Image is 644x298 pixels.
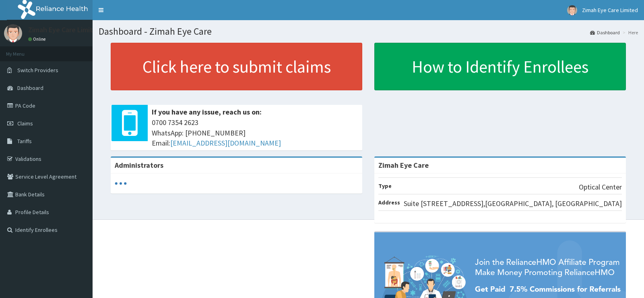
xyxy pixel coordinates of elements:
p: Suite [STREET_ADDRESS],[GEOGRAPHIC_DATA], [GEOGRAPHIC_DATA] [404,198,622,209]
p: Optical Center [579,182,622,192]
a: How to Identify Enrollees [374,43,626,90]
span: Tariffs [17,138,32,145]
b: Address [378,199,400,206]
a: Click here to submit claims [111,43,362,90]
li: Here [621,29,638,36]
a: Dashboard [590,29,620,36]
b: If you have any issue, reach us on: [152,107,262,117]
img: User Image [4,24,22,42]
span: Claims [17,120,33,127]
svg: audio-loading [115,177,127,190]
p: Zimah Eye Care Limited [28,26,101,33]
span: Dashboard [17,84,43,92]
img: User Image [567,5,577,15]
b: Type [378,182,392,190]
strong: Zimah Eye Care [378,160,429,170]
h1: Dashboard - Zimah Eye Care [99,26,638,37]
span: Zimah Eye Care Limited [582,6,638,14]
span: 0700 7354 2623 WhatsApp: [PHONE_NUMBER] Email: [152,117,358,148]
span: Switch Providers [17,67,58,74]
a: [EMAIL_ADDRESS][DOMAIN_NAME] [170,138,281,148]
b: Administrators [115,160,163,170]
a: Online [28,36,47,42]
